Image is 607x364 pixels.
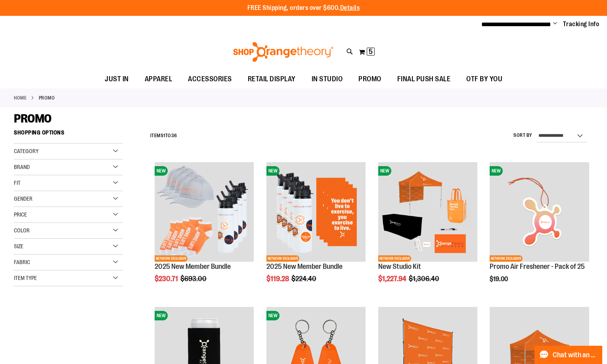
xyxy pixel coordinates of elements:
[358,70,381,88] span: PROMO
[155,162,254,263] a: 2025 New Member BundleNEWNETWORK EXCLUSIVE
[458,70,510,88] a: OTF BY YOU
[340,4,360,11] a: Details
[266,162,366,263] a: 2025 New Member BundleNEWNETWORK EXCLUSIVE
[14,148,38,154] span: Category
[378,255,411,262] span: NETWORK EXCLUSIVE
[266,255,299,262] span: NETWORK EXCLUSIVE
[490,255,523,262] span: NETWORK EXCLUSIVE
[188,70,232,88] span: ACCESSORIES
[155,262,231,270] a: 2025 New Member Bundle
[304,70,351,88] a: IN STUDIO
[232,42,335,62] img: Shop Orangetheory
[553,20,557,28] button: Account menu
[378,162,478,262] img: New Studio Kit
[155,311,168,320] span: NEW
[490,276,509,283] span: $19.00
[180,275,208,283] span: $693.00
[374,158,482,303] div: product
[490,162,589,263] a: Promo Air Freshener - Pack of 25NEWNETWORK EXCLUSIVE
[14,275,37,281] span: Item Type
[378,275,408,283] span: $1,227.94
[163,133,165,138] span: 1
[266,162,366,262] img: 2025 New Member Bundle
[97,70,137,88] a: JUST IN
[312,70,343,88] span: IN STUDIO
[534,346,603,364] button: Chat with an Expert
[155,162,254,262] img: 2025 New Member Bundle
[14,180,21,186] span: Fit
[389,70,459,88] a: FINAL PUSH SALE
[266,311,280,320] span: NEW
[378,162,478,263] a: New Studio KitNEWNETWORK EXCLUSIVE
[14,211,27,218] span: Price
[14,259,30,265] span: Fabric
[266,166,280,176] span: NEW
[266,262,343,270] a: 2025 New Member Bundle
[486,158,593,303] div: product
[14,112,52,125] span: PROMO
[151,158,258,303] div: product
[14,164,30,170] span: Brand
[513,132,532,139] label: Sort By
[171,133,177,138] span: 36
[378,262,421,270] a: New Studio Kit
[553,351,597,359] span: Chat with an Expert
[350,70,389,88] a: PROMO
[563,20,599,29] a: Tracking Info
[105,70,129,88] span: JUST IN
[14,126,123,144] strong: Shopping Options
[137,70,180,88] a: APPAREL
[39,94,55,102] strong: PROMO
[240,70,304,88] a: RETAIL DISPLAY
[14,195,33,202] span: Gender
[291,275,318,283] span: $224.40
[155,275,179,283] span: $230.71
[369,48,373,56] span: 5
[14,227,30,234] span: Color
[150,130,177,142] h2: Items to
[247,4,360,13] p: FREE Shipping, orders over $600.
[180,70,240,88] a: ACCESSORIES
[397,70,451,88] span: FINAL PUSH SALE
[155,255,188,262] span: NETWORK EXCLUSIVE
[490,262,585,270] a: Promo Air Freshener - Pack of 25
[490,166,503,176] span: NEW
[155,166,168,176] span: NEW
[490,162,589,262] img: Promo Air Freshener - Pack of 25
[266,275,290,283] span: $119.28
[409,275,440,283] span: $1,306.40
[466,70,502,88] span: OTF BY YOU
[262,158,370,303] div: product
[145,70,172,88] span: APPAREL
[248,70,296,88] span: RETAIL DISPLAY
[378,166,391,176] span: NEW
[14,243,23,249] span: Size
[14,94,27,102] a: Home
